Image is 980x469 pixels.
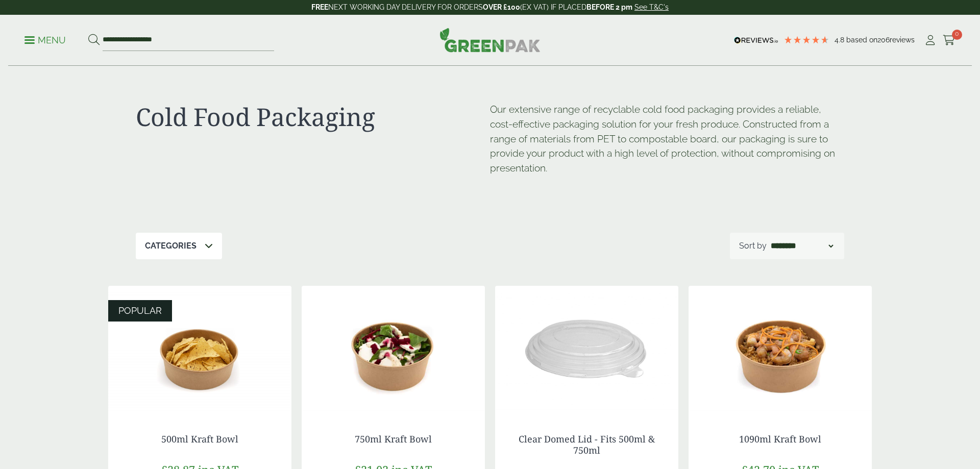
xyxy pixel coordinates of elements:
[355,433,432,445] a: 750ml Kraft Bowl
[943,33,955,48] a: 0
[24,34,66,46] p: Menu
[439,28,541,52] img: GreenPak Supplies
[846,36,877,44] span: Based on
[783,35,829,44] div: 4.79 Stars
[689,286,872,413] img: Kraft Bowl 1090ml with Prawns and Rice
[739,433,821,445] a: 1090ml Kraft Bowl
[739,240,767,252] p: Sort by
[519,433,655,456] a: Clear Domed Lid - Fits 500ml & 750ml
[145,240,197,252] p: Categories
[483,3,520,11] strong: OVER £100
[490,102,844,176] p: Our extensive range of recyclable cold food packaging provides a reliable, cost-effective packagi...
[924,35,937,45] i: My Account
[734,37,778,44] img: REVIEWS.io
[302,286,485,413] img: Kraft Bowl 750ml with Goats Cheese Salad Open
[890,36,915,44] span: reviews
[24,34,66,44] a: Menu
[634,3,669,11] a: See T&C's
[311,3,328,11] strong: FREE
[495,286,678,413] img: Clear Domed Lid - Fits 750ml-0
[161,433,238,445] a: 500ml Kraft Bowl
[943,35,955,45] i: Cart
[136,102,490,132] h1: Cold Food Packaging
[952,30,962,40] span: 0
[769,240,835,252] select: Shop order
[118,305,162,316] span: POPULAR
[586,3,632,11] strong: BEFORE 2 pm
[108,286,291,413] img: Kraft Bowl 500ml with Nachos
[877,36,890,44] span: 206
[835,36,846,44] span: 4.8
